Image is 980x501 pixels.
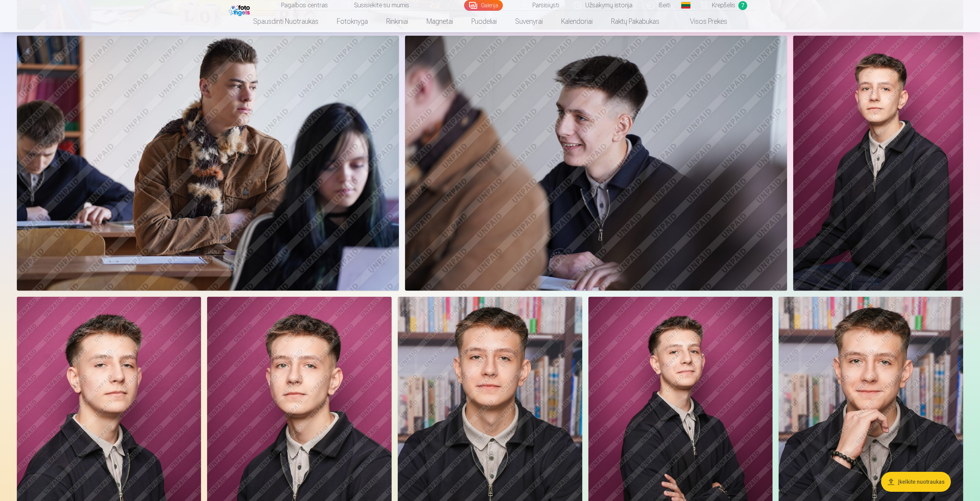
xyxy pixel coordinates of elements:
[712,1,735,10] span: Krepšelis
[506,11,552,32] a: Suvenyrai
[244,11,328,32] a: Spausdinti nuotraukas
[602,11,669,32] a: Raktų pakabukas
[552,11,602,32] a: Kalendoriai
[417,11,462,32] a: Magnetai
[462,11,506,32] a: Puodeliai
[328,11,377,32] a: Fotoknyga
[881,472,951,492] button: Įkelkite nuotraukas
[738,1,747,10] span: 7
[669,11,736,32] a: Visos prekės
[377,11,417,32] a: Rinkiniai
[229,3,252,16] img: /fa2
